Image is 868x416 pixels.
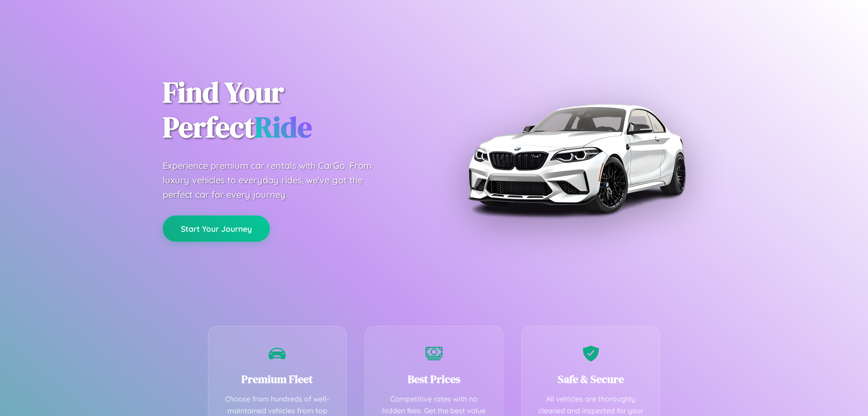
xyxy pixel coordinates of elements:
[222,372,333,387] h3: Premium Fleet
[163,215,270,242] button: Start Your Journey
[163,75,420,145] h1: Find Your Perfect
[163,158,389,202] p: Experience premium car rentals with CarGo. From luxury vehicles to everyday rides, we've got the ...
[379,372,490,387] h3: Best Prices
[255,107,312,147] span: Ride
[535,372,646,387] h3: Safe & Secure
[463,45,689,272] img: Premium BMW car rental vehicle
